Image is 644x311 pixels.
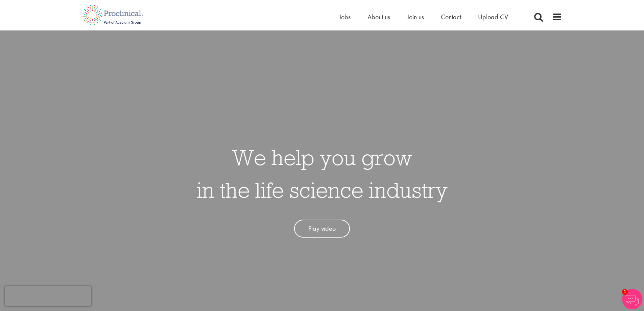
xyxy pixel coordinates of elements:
a: Upload CV [478,13,508,21]
img: Chatbot [622,289,642,309]
span: 1 [622,289,628,295]
h1: We help you grow in the life science industry [197,141,448,206]
a: Play video [294,220,350,238]
a: Contact [441,13,461,21]
a: Join us [407,13,424,21]
a: About us [367,13,390,21]
a: Jobs [339,13,351,21]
